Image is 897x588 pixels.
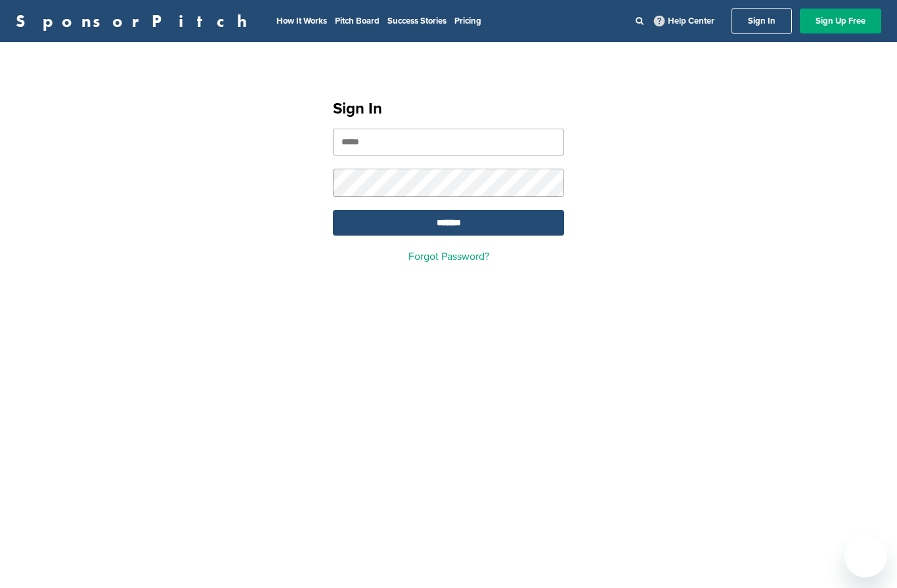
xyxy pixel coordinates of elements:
a: Forgot Password? [408,250,489,263]
a: Pricing [454,16,481,26]
h1: Sign In [333,97,564,121]
a: How It Works [276,16,327,26]
a: Sign In [732,8,792,34]
a: Help Center [651,13,717,29]
a: Sign Up Free [800,9,881,33]
a: Pitch Board [335,16,380,26]
a: SponsorPitch [16,12,255,30]
iframe: Button to launch messaging window [844,535,886,577]
a: Success Stories [387,16,447,26]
